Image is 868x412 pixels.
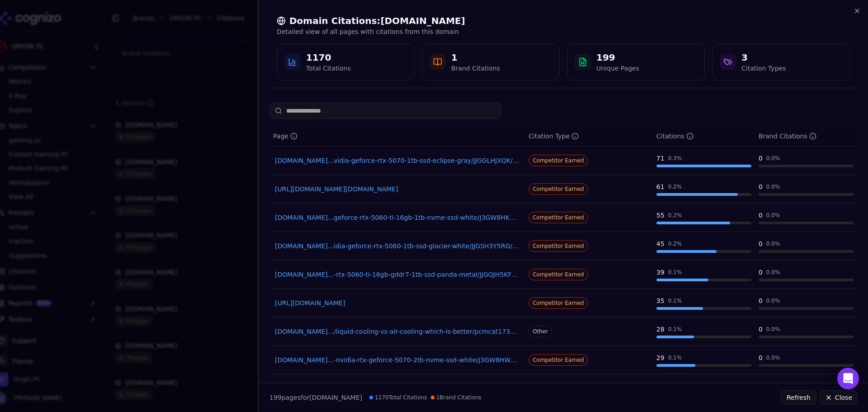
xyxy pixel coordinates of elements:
[269,126,525,147] th: page
[766,155,780,162] div: 0.0 %
[525,126,653,147] th: citationTypes
[656,353,665,362] div: 29
[766,269,780,276] div: 0.0 %
[759,211,763,220] div: 0
[656,268,665,277] div: 39
[275,327,519,336] a: [DOMAIN_NAME].../liquid-cooling-vs-air-cooling-which-is-better/pcmcat1730476911910
[668,297,682,304] div: 0.1 %
[668,240,682,247] div: 0.2 %
[528,183,588,195] span: Competitor Earned
[759,325,763,334] div: 0
[431,394,481,401] span: 1 Brand Citations
[766,183,780,190] div: 0.0 %
[653,126,755,147] th: totalCitationCount
[741,64,786,73] div: Citation Types
[741,51,786,64] div: 3
[766,240,780,247] div: 0.0 %
[759,353,763,362] div: 0
[275,298,519,308] a: [URL][DOMAIN_NAME]
[668,183,682,190] div: 0.2 %
[668,354,682,361] div: 0.1 %
[275,355,519,365] a: [DOMAIN_NAME]...-nvidia-rtx-geforce-5070-2tb-nvme-ssd-white/J3GW8HW5KG/sku/6618815
[755,126,857,147] th: brandCitationCount
[656,296,665,305] div: 35
[306,64,351,73] div: Total Citations
[528,132,579,141] div: Citation Type
[596,64,639,73] div: Unique Pages
[656,325,665,334] div: 28
[275,242,519,251] a: [DOMAIN_NAME]...idia-geforce-rtx-5060-1tb-ssd-glacier-white/JJGSH3Y5RG/sku/6617092
[766,354,780,361] div: 0.0 %
[759,132,816,141] div: Brand Citations
[273,132,297,141] div: Page
[275,270,519,279] a: [DOMAIN_NAME]...-rtx-5060-ti-16gb-gddr7-1tb-ssd-panda-metal/JJGQJH5KFL/sku/6620425
[269,393,362,402] p: page s for
[759,296,763,305] div: 0
[656,211,665,220] div: 55
[451,64,500,73] div: Brand Citations
[275,185,519,194] a: [URL][DOMAIN_NAME][DOMAIN_NAME]
[275,156,519,165] a: [DOMAIN_NAME]...vidia-geforce-rtx-5070-1tb-ssd-eclipse-gray/JJGGLHJXQK/sku/6613961
[277,27,850,36] p: Detailed view of all pages with citations from this domain
[656,132,693,141] div: Citations
[668,269,682,276] div: 0.1 %
[766,326,780,333] div: 0.0 %
[309,394,362,401] span: [DOMAIN_NAME]
[451,51,500,64] div: 1
[668,155,682,162] div: 0.3 %
[759,239,763,248] div: 0
[759,268,763,277] div: 0
[759,154,763,163] div: 0
[528,326,552,337] span: Other
[528,155,588,166] span: Competitor Earned
[528,240,588,252] span: Competitor Earned
[369,394,427,401] span: 1170 Total Citations
[528,212,588,223] span: Competitor Earned
[269,394,282,401] span: 199
[275,213,519,222] a: [DOMAIN_NAME]...geforce-rtx-5060-ti-16gb-1tb-nvme-ssd-white/J3GW8HKX4Z/sku/6633460
[528,269,588,280] span: Competitor Earned
[668,212,682,219] div: 0.2 %
[306,51,351,64] div: 1170
[656,154,665,163] div: 71
[759,182,763,191] div: 0
[766,212,780,219] div: 0.0 %
[766,297,780,304] div: 0.0 %
[277,14,850,27] h2: Domain Citations: [DOMAIN_NAME]
[668,326,682,333] div: 0.1 %
[781,390,816,405] button: Refresh
[528,297,588,309] span: Competitor Earned
[656,182,665,191] div: 61
[596,51,639,64] div: 199
[528,354,588,366] span: Competitor Earned
[820,390,857,405] button: Close
[656,239,665,248] div: 45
